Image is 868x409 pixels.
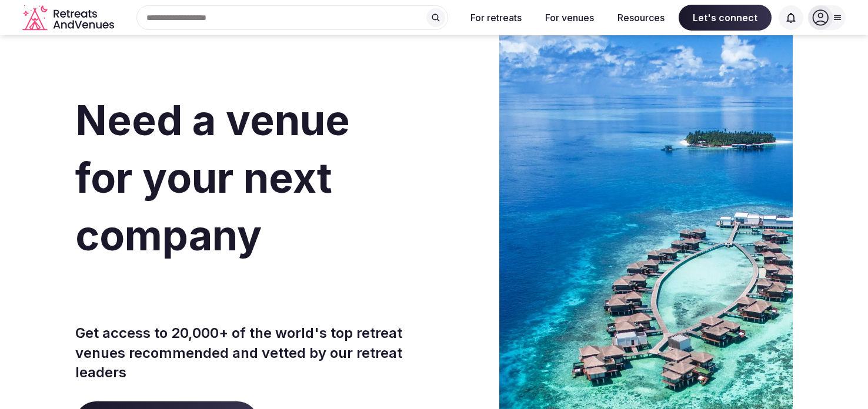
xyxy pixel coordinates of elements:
span: Need a venue for your next company [75,95,350,260]
button: For retreats [461,5,531,31]
span: Let's connect [679,5,772,31]
p: Get access to 20,000+ of the world's top retreat venues recommended and vetted by our retreat lea... [75,323,429,383]
svg: Retreats and Venues company logo [22,5,116,31]
a: Visit the homepage [22,5,116,31]
button: Resources [608,5,674,31]
button: For venues [536,5,603,31]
